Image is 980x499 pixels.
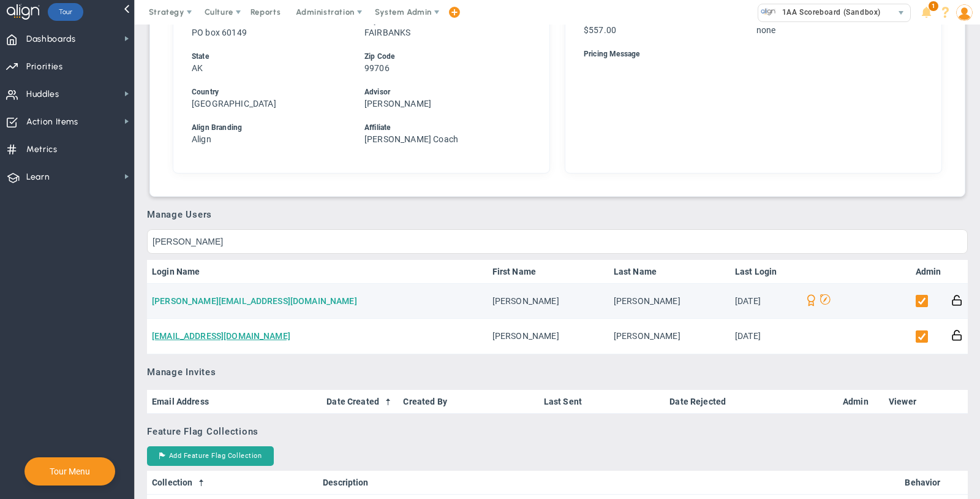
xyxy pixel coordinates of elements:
td: [PERSON_NAME] [488,319,609,354]
td: [PERSON_NAME] [488,284,609,319]
a: Login Name [152,267,482,276]
td: [DATE] [730,284,797,319]
a: Last Login [735,267,793,276]
button: Tour Menu [46,466,94,477]
button: Reset Password [951,294,963,307]
span: Dashboards [26,26,76,52]
span: System Admin [375,7,432,17]
span: 1 [929,1,938,11]
span: select [892,4,910,21]
img: 33626.Company.photo [761,4,776,20]
span: [PERSON_NAME] [364,99,431,109]
input: Filter Results [147,229,968,254]
a: Date Created [326,397,393,406]
span: PO box 60149 [192,28,247,37]
span: [PERSON_NAME] Coach [364,134,458,144]
div: State [192,51,342,63]
a: Last Name [614,267,725,276]
a: Description [323,478,895,487]
button: Add Feature Flag Collection [147,446,274,466]
img: 48978.Person.photo [956,4,973,21]
a: Last Sent [544,397,660,406]
span: Metrics [26,137,58,162]
span: Align Champion [802,294,817,308]
h3: Manage Invites [147,367,968,378]
td: [DATE] [730,319,797,354]
a: Collection [152,478,313,487]
a: Date Rejected [669,397,832,406]
span: Administration [296,7,354,17]
a: Created By [403,397,533,406]
td: [PERSON_NAME] [609,284,730,319]
span: $557.00 [584,25,616,35]
span: Strategy [149,7,184,17]
span: Culture [205,7,233,17]
h3: Feature Flag Collections [147,426,968,437]
a: Viewer [889,397,940,406]
a: Admin [843,397,879,406]
span: Align [192,134,211,144]
span: FAIRBANKS [364,28,410,37]
span: Priorities [26,54,63,80]
div: Pricing Message [584,48,907,60]
td: [PERSON_NAME] [609,319,730,354]
span: Action Items [26,109,78,135]
button: Reset Password [951,329,963,341]
a: Admin [916,267,941,276]
span: 1AA Scoreboard (Sandbox) [776,4,881,20]
div: Country [192,86,342,98]
a: Email Address [152,397,317,406]
span: none [756,25,776,35]
span: Huddles [26,82,59,107]
span: [GEOGRAPHIC_DATA] [192,99,276,109]
div: Zip Code [364,51,514,63]
div: Align Branding [192,122,342,134]
span: Decision Maker [817,294,831,308]
div: Advisor [364,86,514,98]
a: Behavior [905,478,940,487]
a: First Name [492,267,604,276]
a: [EMAIL_ADDRESS][DOMAIN_NAME] [152,331,290,341]
a: [PERSON_NAME][EMAIL_ADDRESS][DOMAIN_NAME] [152,296,357,306]
h3: Manage Users [147,209,968,220]
span: AK [192,63,203,73]
span: 99706 [364,63,390,73]
div: Affiliate [364,122,514,134]
span: Learn [26,164,50,190]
